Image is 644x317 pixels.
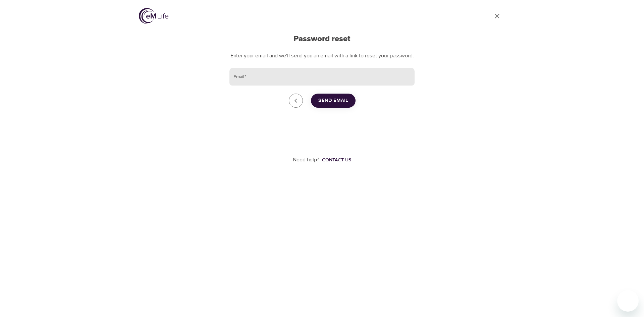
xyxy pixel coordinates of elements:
[293,156,319,164] p: Need help?
[229,34,415,44] h2: Password reset
[311,94,356,108] button: Send Email
[318,96,348,105] span: Send Email
[322,157,351,163] div: Contact us
[319,157,351,163] a: Contact us
[617,290,639,312] iframe: Button to launch messaging window
[489,8,505,24] a: close
[229,52,415,60] p: Enter your email and we'll send you an email with a link to reset your password.
[289,94,303,108] a: close
[139,8,168,24] img: logo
